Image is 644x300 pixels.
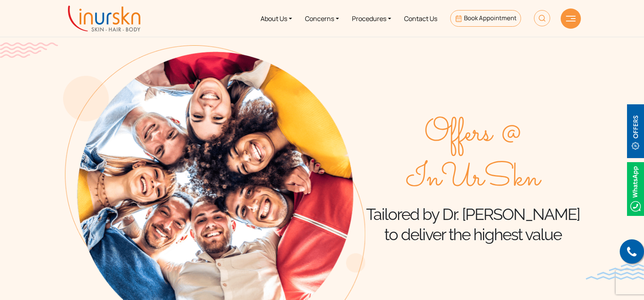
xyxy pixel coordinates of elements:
div: Tailored by Dr. [PERSON_NAME] to deliver the highest value [365,111,581,245]
a: Procedures [345,3,398,34]
a: Book Appointment [450,10,521,27]
img: hamLine.svg [566,16,576,21]
img: offerBt [627,104,644,158]
a: Whatsappicon [627,184,644,193]
img: HeaderSearch [534,10,550,26]
span: Offers @ InUrSkn [365,111,581,201]
img: inurskn-logo [68,6,140,32]
a: About Us [254,3,299,34]
span: Book Appointment [464,14,517,22]
a: Concerns [299,3,345,34]
img: bluewave [586,264,644,280]
a: Contact Us [398,3,444,34]
img: Whatsappicon [627,162,644,216]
